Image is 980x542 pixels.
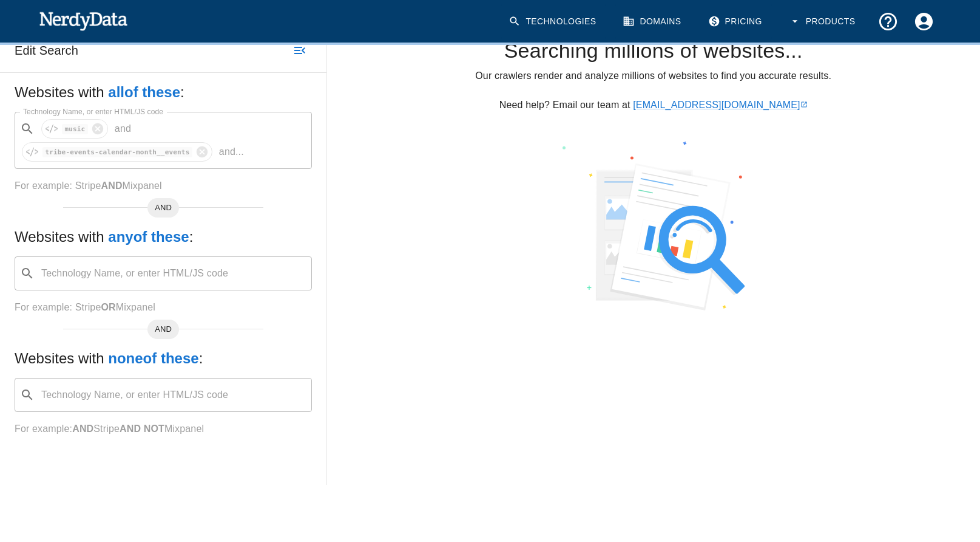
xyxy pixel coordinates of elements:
h5: Websites with : [15,83,312,102]
a: Pricing [701,4,772,39]
button: Support and Documentation [870,4,906,39]
p: Our crawlers render and analyze millions of websites to find you accurate results. Need help? Ema... [346,69,961,112]
h5: Websites with : [15,349,312,368]
h5: Websites with : [15,227,312,247]
h6: Edit Search [15,41,78,60]
b: AND [72,424,93,434]
b: AND NOT [120,424,164,434]
b: AND [101,180,122,191]
h4: Searching millions of websites... [346,38,961,64]
button: Products [782,4,865,39]
b: none of these [108,350,198,366]
p: For example: Stripe Mixpanel [15,179,312,193]
p: For example: Stripe Mixpanel [15,300,312,315]
span: AND [147,323,179,335]
p: and ... [214,145,249,159]
b: any of these [108,228,189,245]
b: OR [101,302,115,312]
img: undraw_file_searching_duff.svg [532,142,714,310]
p: For example: Stripe Mixpanel [15,422,312,436]
label: Technology Name, or enter HTML/JS code [23,106,163,117]
p: and [110,122,136,136]
iframe: Drift Widget Chat Controller [919,456,965,502]
a: Technologies [501,4,606,39]
span: AND [147,202,179,214]
button: Account Settings [906,4,942,39]
a: Domains [615,4,691,39]
a: [EMAIL_ADDRESS][DOMAIN_NAME] [633,100,807,110]
img: NerdyData.com [39,9,128,33]
b: all of these [108,84,180,100]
